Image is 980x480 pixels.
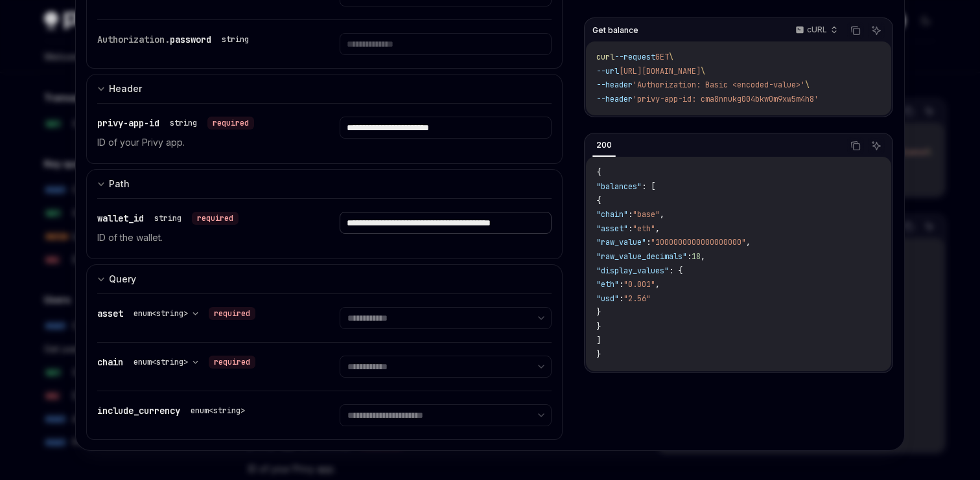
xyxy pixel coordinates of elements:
span: : { [669,266,682,276]
button: Ask AI [868,137,885,154]
span: "base" [633,209,660,220]
button: expand input section [86,169,563,198]
span: \ [701,66,705,76]
span: --header [596,80,633,90]
span: { [596,167,601,177]
button: expand input section [86,264,563,293]
span: "asset" [596,223,628,234]
span: --url [596,66,619,76]
div: required [207,117,254,130]
div: Path [109,176,130,192]
span: , [655,279,660,290]
span: } [596,307,601,317]
span: } [596,321,601,332]
div: enum<string> [191,406,245,416]
span: "eth" [596,279,619,290]
span: wallet_id [97,212,144,224]
span: "display_values" [596,266,669,276]
div: include_currency [97,404,250,417]
div: required [209,307,255,320]
span: Authorization. [97,34,170,45]
div: Authorization.password [97,33,254,46]
div: Header [109,81,142,97]
span: "usd" [596,293,619,304]
span: , [701,251,705,262]
span: : [687,251,692,262]
span: , [660,209,664,220]
div: string [222,34,249,45]
span: asset [97,308,123,319]
div: required [209,356,255,369]
span: include_currency [97,405,180,417]
button: cURL [788,19,843,41]
span: "1000000000000000000" [651,237,746,247]
span: "2.56" [624,293,651,304]
div: chain [97,356,255,369]
span: chain [97,356,123,368]
button: expand input section [86,74,563,103]
div: asset [97,307,255,320]
span: : [619,279,624,290]
div: string [170,118,197,128]
span: 'Authorization: Basic <encoded-value>' [633,80,805,90]
span: --request [614,52,655,62]
span: { [596,196,601,206]
div: string [154,213,181,223]
span: : [646,237,651,247]
span: , [746,237,751,247]
p: cURL [807,25,827,35]
span: ] [596,336,601,346]
span: Get balance [592,25,638,36]
span: : [628,209,633,220]
span: \ [669,52,673,62]
span: , [655,223,660,234]
span: password [170,34,211,45]
span: 18 [692,251,701,262]
div: Query [109,271,136,287]
p: ID of your Privy app. [97,135,309,150]
span: "raw_value_decimals" [596,251,687,262]
div: privy-app-id [97,117,254,130]
button: Copy the contents from the code block [847,22,864,39]
div: wallet_id [97,212,239,225]
span: [URL][DOMAIN_NAME] [619,66,701,76]
span: "raw_value" [596,237,646,247]
span: 'privy-app-id: cma8nnukg004bkw0m9xw5m4h8' [633,94,819,104]
span: : [628,223,633,234]
span: : [ [642,181,655,192]
div: required [192,212,239,225]
span: "chain" [596,209,628,220]
button: Copy the contents from the code block [847,137,864,154]
button: Ask AI [868,22,885,39]
span: GET [655,52,669,62]
span: --header [596,94,633,104]
span: \ [805,80,810,90]
span: "balances" [596,181,642,192]
span: curl [596,52,614,62]
div: 200 [592,137,616,153]
p: ID of the wallet. [97,230,309,246]
span: "0.001" [624,279,655,290]
span: : [619,293,624,304]
span: "eth" [633,223,655,234]
span: } [596,349,601,360]
span: privy-app-id [97,117,159,129]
